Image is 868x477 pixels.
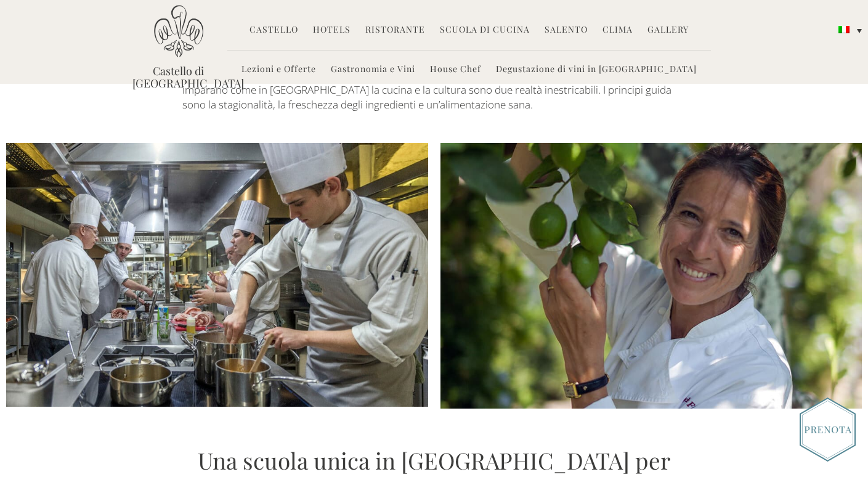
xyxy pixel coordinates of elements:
[313,23,351,38] a: Hotels
[647,23,689,38] a: Gallery
[838,26,850,33] img: Italiano
[440,23,530,38] a: Scuola di Cucina
[249,23,298,38] a: Castello
[154,5,203,57] img: Castello di Ugento
[496,63,697,77] a: Degustazione di vini in [GEOGRAPHIC_DATA]
[132,65,225,89] a: Castello di [GEOGRAPHIC_DATA]
[602,23,633,38] a: Clima
[440,143,862,409] img: odette_lemons_950x598.jpg
[545,23,588,38] a: Salento
[430,63,481,77] a: House Chef
[241,63,316,77] a: Lezioni e Offerte
[6,143,428,406] img: PCC_students_01.jpg
[365,23,425,38] a: Ristorante
[800,397,856,462] img: Book_Button_Italian.png
[331,63,415,77] a: Gastronomia e Vini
